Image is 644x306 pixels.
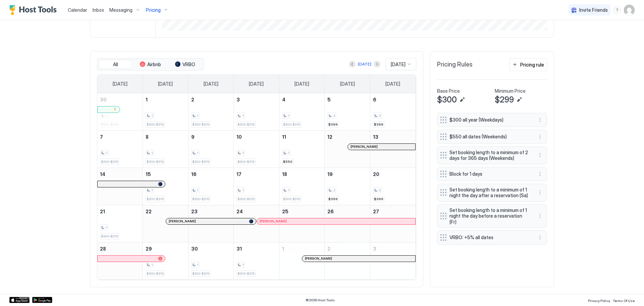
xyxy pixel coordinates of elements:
[536,233,544,242] div: menu
[143,130,189,168] td: December 8, 2025
[325,93,370,106] a: December 5, 2025
[158,81,173,87] span: [DATE]
[197,263,199,267] span: 1
[234,243,279,255] a: December 31, 2025
[328,197,338,201] span: $399
[333,114,335,118] span: 2
[97,58,204,71] div: tab-group
[113,81,127,87] span: [DATE]
[189,243,234,255] a: December 30, 2025
[236,209,243,214] span: 24
[437,204,547,228] div: Set booking length to a minimum of 1 night the day before a reservation (Fr) menu
[97,93,143,106] a: November 30, 2025
[327,97,331,102] span: 5
[146,171,151,177] span: 15
[536,133,544,141] button: More options
[279,93,325,131] td: December 4, 2025
[97,130,143,168] td: December 7, 2025
[536,188,544,196] div: menu
[9,297,30,303] a: App Store
[370,93,416,106] a: December 6, 2025
[449,207,529,225] span: Set booking length to a minimum of 1 night the day before a reservation (Fr)
[188,130,234,168] td: December 9, 2025
[613,6,621,14] div: menu
[305,256,413,261] div: [PERSON_NAME]
[100,97,107,102] span: 30
[536,170,544,178] button: More options
[325,205,370,218] a: December 26, 2025
[151,263,153,267] span: 1
[282,209,288,214] span: 25
[370,243,416,255] a: January 3, 2026
[236,134,242,140] span: 10
[495,95,514,105] span: $299
[325,243,370,255] a: January 2, 2026
[325,242,370,279] td: January 2, 2026
[282,171,287,177] span: 18
[279,168,325,180] a: December 18, 2025
[101,234,118,238] span: $300-$315
[357,60,372,68] button: [DATE]
[143,243,188,255] a: December 29, 2025
[374,122,383,127] span: $399
[99,60,132,69] button: All
[242,263,244,267] span: 1
[147,61,161,68] span: Airbnb
[536,212,544,220] div: menu
[242,75,270,93] a: Wednesday
[588,297,610,304] a: Privacy Policy
[143,168,188,180] a: December 15, 2025
[283,160,292,164] span: $550
[234,205,279,218] a: December 24, 2025
[106,75,134,93] a: Sunday
[325,93,370,131] td: December 5, 2025
[327,209,334,214] span: 26
[370,242,416,279] td: January 3, 2026
[197,188,199,192] span: 1
[249,81,264,87] span: [DATE]
[182,61,195,68] span: VRBO
[349,61,356,68] button: Previous month
[325,205,370,242] td: December 26, 2025
[437,230,547,245] div: VRBO: +5% all dates menu
[449,134,529,140] span: $550 all dates (Weekends)
[192,160,209,164] span: $300-$315
[143,93,189,131] td: December 1, 2025
[351,144,413,149] div: [PERSON_NAME]
[106,225,107,230] span: 1
[188,168,234,205] td: December 16, 2025
[437,146,547,164] div: Set booking length to a minimum of 2 days for 365 days (Weekends) menu
[197,75,225,93] a: Tuesday
[143,131,188,143] a: December 8, 2025
[97,243,143,255] a: December 28, 2025
[325,168,370,180] a: December 19, 2025
[333,188,335,192] span: 2
[93,7,104,13] span: Inbox
[191,134,195,140] span: 9
[188,93,234,131] td: December 2, 2025
[340,81,355,87] span: [DATE]
[188,242,234,279] td: December 30, 2025
[449,187,529,199] span: Set booking length to a minimum of 1 night the day after a reservation (Sa)
[437,184,547,202] div: Set booking length to a minimum of 1 night the day after a reservation (Sa) menu
[279,168,325,205] td: December 18, 2025
[449,117,529,123] span: $300 all year (Weekdays)
[351,144,378,149] span: [PERSON_NAME]
[189,131,234,143] a: December 9, 2025
[97,93,143,131] td: November 30, 2025
[536,116,544,124] button: More options
[191,171,197,177] span: 16
[509,58,547,71] button: Pricing rule
[97,168,143,180] a: December 14, 2025
[325,168,370,205] td: December 19, 2025
[188,205,234,242] td: December 23, 2025
[169,219,253,223] div: [PERSON_NAME]
[279,205,325,218] a: December 25, 2025
[32,297,52,303] a: Google Play Store
[385,81,400,87] span: [DATE]
[283,197,300,201] span: $300-$315
[370,168,416,205] td: December 20, 2025
[260,219,413,223] div: [PERSON_NAME]
[192,271,209,276] span: $300-$315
